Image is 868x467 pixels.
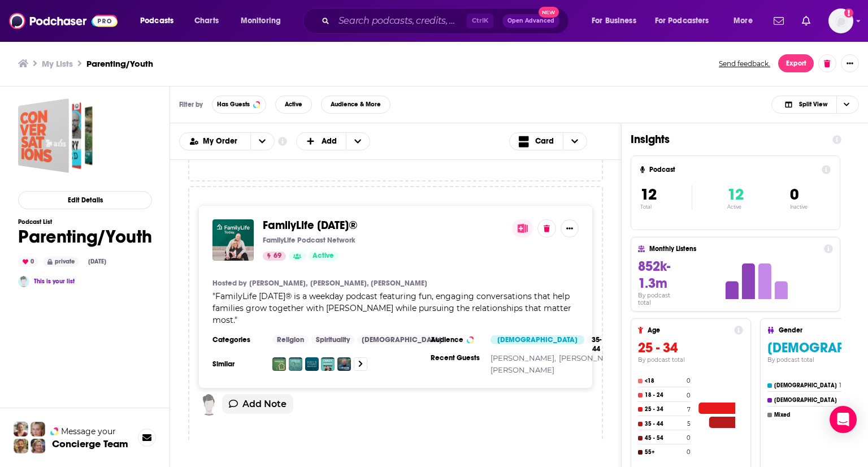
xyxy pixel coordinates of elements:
[535,137,554,145] span: Card
[638,356,743,364] h4: By podcast total
[18,276,29,287] img: Lydia Gustafson
[308,252,338,261] a: Active
[217,101,250,107] span: Has Guests
[305,357,319,371] img: Focus on the Family Broadcast
[467,14,493,28] span: Ctrl K
[509,132,587,150] button: Choose View
[9,10,118,32] img: Podchaser - Follow, Share and Rate Podcasts
[799,101,827,107] span: Split View
[587,335,606,344] div: 35-44
[687,434,691,442] h4: 0
[296,132,371,150] button: + Add
[278,136,287,147] a: Show additional information
[715,59,774,68] button: Send feedback.
[233,12,296,30] button: open menu
[828,8,853,33] button: Show profile menu
[311,335,354,344] a: Spirituality
[272,357,286,371] img: Focus on Parenting Podcast
[263,252,286,261] a: 69
[132,12,188,30] button: open menu
[357,335,446,344] a: [DEMOGRAPHIC_DATA]
[275,96,312,114] button: Active
[289,357,302,371] img: Focus on Marriage Podcast
[61,426,116,437] span: Message your
[828,8,853,33] img: User Profile
[188,186,603,444] div: FamilyLife Today®FamilyLife [DATE]®FamilyLife Podcast Network69ActiveShow More ButtonHosted by [P...
[592,13,636,29] span: For Business
[52,438,128,449] h3: Concierge Team
[212,335,263,344] h3: Categories
[337,357,351,371] img: ReFOCUS with Jim Daly
[263,218,358,232] span: FamilyLife [DATE]®
[203,137,241,145] span: My Order
[42,58,73,69] a: My Lists
[180,137,250,145] button: open menu
[771,96,859,114] h2: Choose View
[507,18,554,24] span: Open Advanced
[638,258,670,292] span: 852k-1.3m
[645,378,684,384] h4: <18
[645,421,685,427] h4: 35 - 44
[179,101,203,109] h3: Filter by
[322,137,337,145] span: Add
[431,353,481,362] h3: Recent Guests
[34,278,75,285] a: This is your list
[649,166,817,174] h4: Podcast
[198,394,220,416] img: user avatar
[194,13,219,29] span: Charts
[18,257,38,267] div: 0
[250,133,274,150] button: open menu
[18,226,152,248] h1: Parenting/Youth
[844,8,853,18] svg: Add a profile image
[687,406,691,413] h4: 7
[31,439,45,453] img: Barbara Profile
[828,8,853,33] span: Logged in as Lydia_Gustafson
[14,439,28,453] img: Jon Profile
[790,185,798,204] span: 0
[774,397,841,404] h4: [DEMOGRAPHIC_DATA]
[310,279,368,288] a: [PERSON_NAME],
[212,219,254,261] img: FamilyLife Today®
[539,7,559,18] span: New
[371,279,427,288] a: [PERSON_NAME]
[774,412,841,418] h4: Mixed
[18,191,152,209] button: Edit Details
[640,204,692,210] p: Total
[314,8,580,34] div: Search podcasts, credits, & more...
[638,292,684,306] h4: By podcast total
[509,132,612,150] h2: Choose View
[645,435,684,442] h4: 45 - 54
[140,13,173,29] span: Podcasts
[212,360,263,369] h3: Similar
[726,12,767,30] button: open menu
[321,96,390,114] button: Audience & More
[491,335,584,344] div: [DEMOGRAPHIC_DATA]
[242,399,287,409] span: Add Note
[645,449,684,456] h4: 55+
[241,13,281,29] span: Monitoring
[18,98,93,173] a: Parenting/Youth
[727,204,744,210] p: Active
[43,257,79,267] div: private
[491,353,556,362] a: [PERSON_NAME],
[830,406,857,433] div: Open Intercom Messenger
[655,13,709,29] span: For Podcasters
[84,257,111,266] div: [DATE]
[249,279,307,288] a: [PERSON_NAME],
[431,335,481,344] h3: Audience
[559,353,624,362] a: [PERSON_NAME],
[649,245,819,253] h4: Monthly Listens
[687,420,691,427] h4: 5
[14,422,28,436] img: Sydney Profile
[638,339,743,356] h3: 25 - 34
[687,448,691,456] h4: 0
[797,11,815,31] a: Show notifications dropdown
[790,204,808,210] p: Inactive
[841,54,859,72] button: Show More Button
[31,422,45,436] img: Jules Profile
